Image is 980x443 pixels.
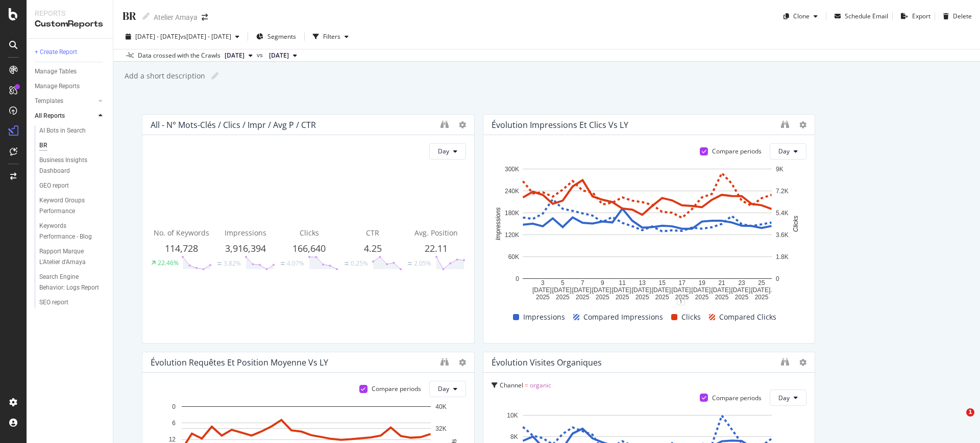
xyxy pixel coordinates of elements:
div: Schedule Email [845,12,888,20]
div: Keyword Groups Performance [39,195,99,217]
div: Search Engine Behavior: Logs Report [39,272,100,293]
text: [DATE]. [631,286,652,294]
span: Clicks [300,228,319,238]
span: vs [DATE] - [DATE] [180,32,231,41]
div: Add a short description [124,71,205,81]
span: 2025 Jun. 28th [269,51,289,60]
a: Business Insights Dashboard [39,155,106,176]
text: 60K [508,253,519,260]
a: Manage Tables [35,66,106,77]
span: Day [778,394,790,402]
text: 25 [758,279,765,286]
i: Edit report name [142,13,150,20]
div: Manage Reports [35,81,80,92]
text: 8K [510,433,518,440]
div: arrow-right-arrow-left [202,14,208,21]
button: Day [770,389,806,406]
span: Day [438,384,449,393]
text: 300K [504,166,519,173]
span: vs [257,50,265,60]
div: 4.07% [287,259,304,268]
button: Filters [309,29,353,45]
button: Clone [779,8,822,24]
img: Equal [281,262,285,265]
div: Rapport Marque L'Atelier d'Amaya [39,246,99,268]
div: Keywords Performance - Blog [39,221,98,242]
a: Manage Reports [35,81,106,92]
text: 2025 [655,294,669,301]
text: 5.4K [776,210,789,217]
text: 2025 [715,294,728,301]
a: GEO report [39,180,106,191]
span: Day [438,147,449,155]
span: 2025 Jul. 26th [225,51,244,60]
a: Templates [35,96,95,107]
text: 9K [776,166,783,173]
text: 12 [169,436,176,443]
a: Keyword Groups Performance [39,195,106,217]
text: Clicks [792,216,799,232]
text: 23 [738,279,745,286]
span: [DATE] - [DATE] [135,32,180,41]
text: [DATE]. [751,286,772,294]
a: SEO report [39,297,106,308]
text: 3 [541,279,545,286]
span: Clicks [681,311,701,323]
button: [DATE] - [DATE]vs[DATE] - [DATE] [121,29,243,45]
div: All Reports [35,111,65,121]
div: 22.46% [158,258,179,267]
button: Segments [252,29,300,45]
text: 6 [172,420,176,427]
text: [DATE]. [611,286,632,294]
span: organic [530,381,551,389]
svg: A chart. [492,164,803,301]
button: Day [429,381,466,397]
text: [DATE]. [572,286,593,294]
button: Export [897,8,930,24]
text: 7.2K [776,188,789,195]
div: All - N° mots-clés / Clics / Impr / Avg P / CTR [151,120,316,130]
div: + Create Report [35,47,77,58]
text: 40K [435,403,446,410]
button: [DATE] [265,49,301,62]
text: 13 [639,279,646,286]
span: Compared Clicks [719,311,776,323]
span: Compared Impressions [583,311,663,323]
span: Channel [500,381,523,389]
div: Évolution Visites organiques [492,357,602,368]
span: Impressions [225,228,266,238]
text: 2025 [754,294,768,301]
span: Avg. Position [414,228,458,238]
span: 4.25 [364,242,382,254]
div: Templates [35,96,63,107]
text: [DATE]. [691,286,712,294]
i: Edit report name [211,72,218,80]
text: 2025 [675,294,689,301]
button: Delete [939,8,972,24]
div: Compare periods [712,394,762,402]
text: [DATE]. [552,286,573,294]
span: 3,916,394 [225,242,266,254]
text: 7 [581,279,584,286]
div: Filters [323,32,340,41]
div: Business Insights Dashboard [39,155,98,176]
span: = [525,381,528,389]
img: Equal [345,262,349,265]
text: 21 [718,279,725,286]
button: [DATE] [220,49,257,62]
text: 240K [504,188,519,195]
text: 2025 [536,294,550,301]
iframe: Intercom live chat [945,408,970,433]
span: 22.11 [425,242,448,254]
span: No. of Keywords [154,228,209,238]
text: 0 [776,275,779,282]
div: 3.82% [224,259,241,268]
button: Schedule Email [830,8,888,24]
div: Compare periods [372,384,421,393]
text: [DATE]. [711,286,732,294]
text: 15 [658,279,666,286]
div: 0.25% [351,259,368,268]
text: 10K [507,412,518,419]
text: 2025 [734,294,748,301]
